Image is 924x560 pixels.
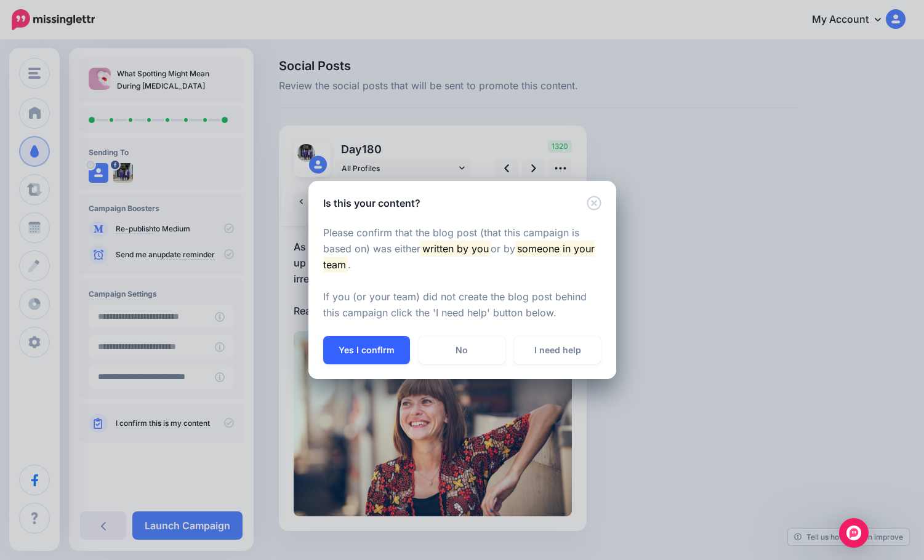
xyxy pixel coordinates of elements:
mark: someone in your team [323,241,595,273]
div: Open Intercom Messenger [839,518,869,548]
button: Close [587,196,601,211]
p: Please confirm that the blog post (that this campaign is based on) was either or by . If you (or ... [323,225,601,321]
a: I need help [514,336,601,364]
a: No [419,336,505,364]
button: Yes I confirm [323,336,410,364]
h5: Is this your content? [323,196,420,210]
mark: written by you [420,241,491,257]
